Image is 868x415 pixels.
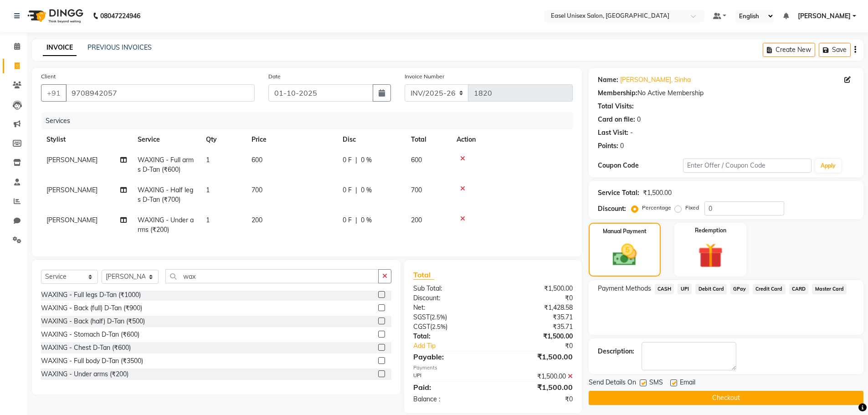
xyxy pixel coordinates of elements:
button: Checkout [589,391,863,405]
th: Disc [337,129,406,150]
img: _gift.svg [690,240,731,271]
a: INVOICE [43,40,77,56]
button: +91 [41,84,67,102]
div: WAXING - Stomach D-Tan (₹600) [41,330,139,339]
span: CARD [789,284,809,294]
button: Apply [815,159,841,173]
div: ₹1,500.00 [493,351,580,362]
span: 0 % [361,215,372,225]
div: No Active Membership [598,88,854,98]
div: Services [42,113,580,129]
input: Search or Scan [165,269,379,283]
span: CASH [655,284,674,294]
div: ₹0 [493,395,580,404]
div: Discount: [406,293,493,303]
span: 600 [411,156,422,164]
button: Save [819,43,851,57]
span: [PERSON_NAME] [46,216,98,224]
b: 08047224946 [100,3,140,29]
span: 1 [206,216,210,224]
span: GPay [730,284,749,294]
img: logo [23,3,86,29]
div: ₹1,500.00 [493,332,580,341]
span: 600 [252,156,262,164]
div: ₹0 [493,293,580,303]
div: WAXING - Back (half) D-Tan (₹500) [41,317,145,326]
span: 200 [252,216,262,224]
span: [PERSON_NAME] [798,11,851,21]
span: Credit Card [753,284,786,294]
div: Total Visits: [598,102,634,111]
label: Manual Payment [603,227,647,236]
span: 0 F [343,185,352,195]
span: WAXING - Under arms (₹200) [138,216,194,234]
th: Price [246,129,337,150]
div: - [630,128,633,138]
span: 200 [411,216,422,224]
th: Qty [200,129,246,150]
input: Search by Name/Mobile/Email/Code [66,84,255,102]
th: Action [451,129,573,150]
span: [PERSON_NAME] [46,156,98,164]
div: ₹1,428.58 [493,303,580,313]
div: ₹1,500.00 [493,382,580,393]
label: Date [268,72,281,81]
th: Service [132,129,200,150]
span: [PERSON_NAME] [46,186,98,194]
div: ( ) [406,322,493,332]
div: Name: [598,75,618,85]
div: WAXING - Full legs D-Tan (₹1000) [41,290,141,300]
div: Description: [598,347,634,356]
div: Points: [598,141,618,151]
a: PREVIOUS INVOICES [87,43,152,51]
div: Card on file: [598,115,635,124]
label: Redemption [695,226,726,235]
div: Net: [406,303,493,313]
div: Total: [406,332,493,341]
span: 1 [206,156,210,164]
div: Discount: [598,204,626,214]
span: 0 F [343,215,352,225]
a: Add Tip [406,341,507,351]
span: 700 [411,186,422,194]
input: Enter Offer / Coupon Code [683,159,812,173]
span: Master Card [812,284,847,294]
span: 1 [206,186,210,194]
div: Balance : [406,395,493,404]
img: _cash.svg [605,241,644,269]
label: Client [41,72,56,81]
div: 0 [637,115,641,124]
span: | [355,215,357,225]
span: UPI [678,284,692,294]
span: WAXING - Full arms D-Tan (₹600) [138,156,194,174]
div: ₹35.71 [493,313,580,322]
div: WAXING - Back (full) D-Tan (₹900) [41,303,142,313]
span: Send Details On [589,378,636,389]
label: Fixed [685,204,699,212]
div: ₹1,500.00 [643,188,672,198]
div: UPI [406,372,493,381]
div: ( ) [406,313,493,322]
span: | [355,185,357,195]
div: Coupon Code [598,161,683,170]
div: WAXING - Full body D-Tan (₹3500) [41,356,143,366]
div: Membership: [598,88,637,98]
span: 2.5% [432,323,446,330]
div: ₹35.71 [493,322,580,332]
button: Create New [763,43,815,57]
span: SGST [413,313,430,321]
label: Percentage [642,204,671,212]
th: Total [406,129,451,150]
span: 2.5% [431,313,445,321]
div: WAXING - Under arms (₹200) [41,369,128,379]
span: WAXING - Half legs D-Tan (₹700) [138,186,193,204]
div: Service Total: [598,188,639,198]
span: 0 % [361,155,372,165]
span: Total [413,270,434,280]
span: 700 [252,186,262,194]
div: WAXING - Chest D-Tan (₹600) [41,343,131,353]
span: Email [680,378,695,389]
label: Invoice Number [405,72,444,81]
a: [PERSON_NAME], Sinha [620,75,691,85]
div: Paid: [406,382,493,393]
